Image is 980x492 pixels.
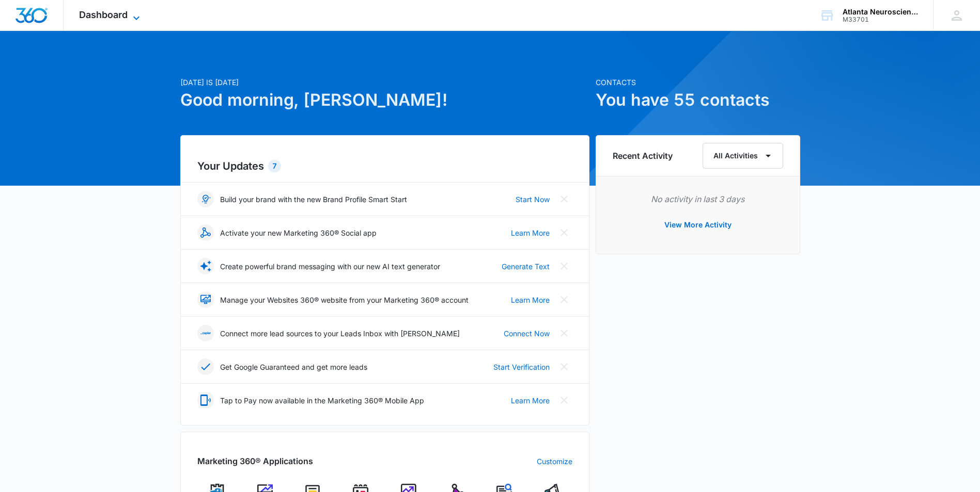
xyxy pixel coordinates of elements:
[180,88,589,112] h1: Good morning, [PERSON_NAME]!
[197,455,313,467] h2: Marketing 360® Applications
[504,328,550,339] a: Connect Now
[220,328,460,339] p: Connect more lead sources to your Leads Inbox with [PERSON_NAME]
[556,358,572,375] button: Close
[654,212,742,237] button: View More Activity
[843,8,918,16] div: account name
[220,261,440,272] p: Create powerful brand messaging with our new AI text generator
[220,395,424,406] p: Tap to Pay now available in the Marketing 360® Mobile App
[220,227,377,238] p: Activate your new Marketing 360® Social app
[556,392,572,408] button: Close
[556,325,572,341] button: Close
[79,9,128,20] span: Dashboard
[556,258,572,274] button: Close
[493,362,550,372] a: Start Verification
[502,261,550,272] a: Generate Text
[556,191,572,207] button: Close
[613,150,673,162] h6: Recent Activity
[511,227,550,238] a: Learn More
[220,362,367,372] p: Get Google Guaranteed and get more leads
[537,456,572,467] a: Customize
[516,194,550,205] a: Start Now
[220,194,407,205] p: Build your brand with the new Brand Profile Smart Start
[556,291,572,308] button: Close
[556,224,572,241] button: Close
[268,160,281,172] div: 7
[843,16,918,23] div: account id
[511,294,550,305] a: Learn More
[613,193,783,205] p: No activity in last 3 days
[220,294,469,305] p: Manage your Websites 360® website from your Marketing 360® account
[596,88,800,112] h1: You have 55 contacts
[180,77,589,88] p: [DATE] is [DATE]
[197,158,572,174] h2: Your Updates
[596,77,800,88] p: Contacts
[703,143,783,169] button: All Activities
[511,395,550,406] a: Learn More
